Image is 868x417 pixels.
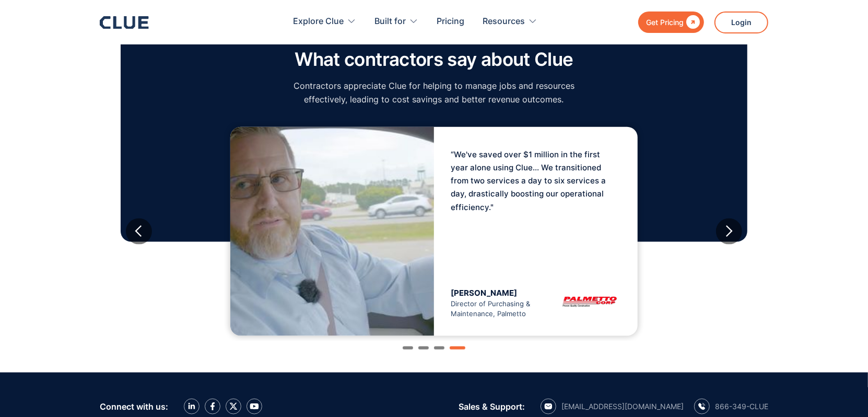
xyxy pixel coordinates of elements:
[126,122,742,341] div: 4 of 4
[434,346,444,350] div: Show slide 3 of 4
[288,49,580,70] h2: What contractors say about Clue
[716,218,742,245] div: next slide
[250,403,259,410] img: YouTube Icon
[374,5,418,38] div: Built for
[126,117,742,346] div: carousel
[541,399,684,414] a: email icon[EMAIL_ADDRESS][DOMAIN_NAME]
[714,11,768,33] a: Login
[374,5,406,38] div: Built for
[694,399,768,414] a: calling icon866-349-CLUE
[646,16,684,29] div: Get Pricing
[188,403,195,410] img: LinkedIn icon
[483,5,525,38] div: Resources
[638,11,704,33] a: Get Pricing
[210,402,215,411] img: facebook icon
[100,402,168,411] div: Connect with us:
[561,402,684,411] div: [EMAIL_ADDRESS][DOMAIN_NAME]
[288,79,580,106] p: Contractors appreciate Clue for helping to manage jobs and resources effectively, leading to cost...
[483,5,537,38] div: Resources
[450,346,465,350] div: Show slide 4 of 4
[698,403,706,410] img: calling icon
[451,288,517,298] span: [PERSON_NAME]
[403,346,413,350] div: Show slide 1 of 4
[418,346,429,350] div: Show slide 2 of 4
[715,402,768,411] div: 866-349-CLUE
[451,288,536,319] div: Director of Purchasing & Maintenance, Palmetto
[293,5,356,38] div: Explore Clue
[229,402,238,411] img: X icon twitter
[459,402,525,411] div: Sales & Support:
[544,403,553,410] img: email icon
[558,288,621,314] img: Palmetto corp logo with black background
[126,218,152,245] div: previous slide
[437,5,464,38] a: Pricing
[684,16,700,29] div: 
[451,148,607,214] p: “We've saved over $1 million in the first year alone using Clue... We transitioned from two servi...
[293,5,344,38] div: Explore Clue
